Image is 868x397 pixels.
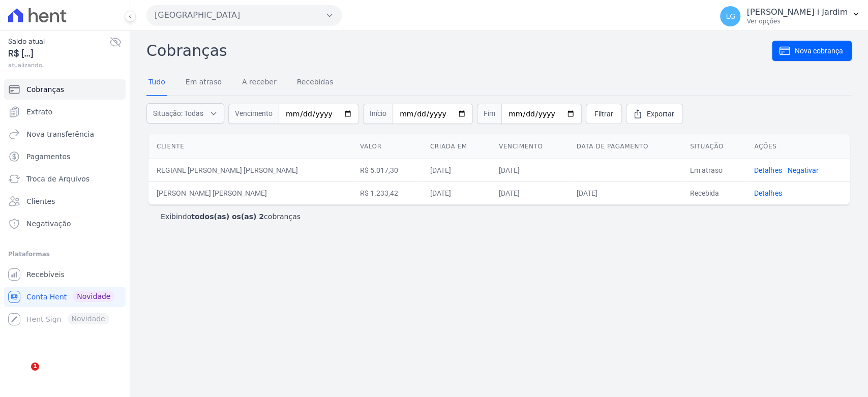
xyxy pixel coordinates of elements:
a: Clientes [4,191,126,211]
a: A receber [240,70,279,96]
span: Recebíveis [26,269,65,280]
a: Detalhes [754,166,782,174]
span: Cobranças [26,84,64,95]
span: Situação: Todas [153,108,203,118]
a: Exportar [626,104,683,124]
p: Exibindo cobranças [161,211,301,222]
span: Nova transferência [26,129,94,139]
td: [DATE] [568,181,682,204]
td: [DATE] [491,159,568,181]
td: Em atraso [682,159,746,181]
a: Tudo [146,70,167,96]
td: Recebida [682,181,746,204]
a: Extrato [4,102,126,122]
h2: Cobranças [146,39,772,62]
iframe: Intercom live chat [10,362,35,387]
a: Recebíveis [4,264,126,285]
a: Pagamentos [4,146,126,167]
span: Negativação [26,219,71,229]
td: [PERSON_NAME] [PERSON_NAME] [148,181,352,204]
th: Cliente [148,134,352,159]
td: REGIANE [PERSON_NAME] [PERSON_NAME] [148,159,352,181]
a: Detalhes [754,189,782,197]
a: Negativação [4,213,126,234]
a: Negativar [787,166,818,174]
span: Nova cobrança [795,46,843,56]
a: Conta Hent Novidade [4,287,126,307]
a: Em atraso [184,70,224,96]
span: 1 [31,362,39,371]
span: Vencimento [228,104,279,124]
th: Data de pagamento [568,134,682,159]
th: Ações [746,134,850,159]
a: Nova transferência [4,124,126,144]
th: Vencimento [491,134,568,159]
a: Recebidas [295,70,336,96]
a: Troca de Arquivos [4,169,126,189]
nav: Sidebar [8,79,122,329]
p: Ver opções [746,17,848,25]
span: R$ [...] [8,47,109,60]
span: Fim [477,104,501,124]
p: [PERSON_NAME] i Jardim [746,7,848,17]
a: Cobranças [4,79,126,100]
button: [GEOGRAPHIC_DATA] [146,5,342,25]
b: todos(as) os(as) 2 [191,212,264,221]
span: Troca de Arquivos [26,174,89,184]
div: Plataformas [8,248,122,260]
span: Início [363,104,393,124]
td: R$ 1.233,42 [352,181,422,204]
td: R$ 5.017,30 [352,159,422,181]
span: LG [726,13,735,20]
span: Clientes [26,196,55,206]
button: Situação: Todas [146,103,224,124]
td: [DATE] [491,181,568,204]
span: Pagamentos [26,151,70,162]
span: atualizando... [8,60,109,70]
span: Extrato [26,107,52,117]
button: LG [PERSON_NAME] i Jardim Ver opções [712,2,868,30]
a: Filtrar [586,104,622,124]
th: Situação [682,134,746,159]
span: Filtrar [594,109,613,119]
span: Saldo atual [8,36,109,47]
span: Conta Hent [26,292,67,302]
span: Exportar [647,109,674,119]
th: Criada em [422,134,491,159]
a: Nova cobrança [772,41,852,61]
td: [DATE] [422,181,491,204]
th: Valor [352,134,422,159]
span: Novidade [73,291,114,302]
td: [DATE] [422,159,491,181]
